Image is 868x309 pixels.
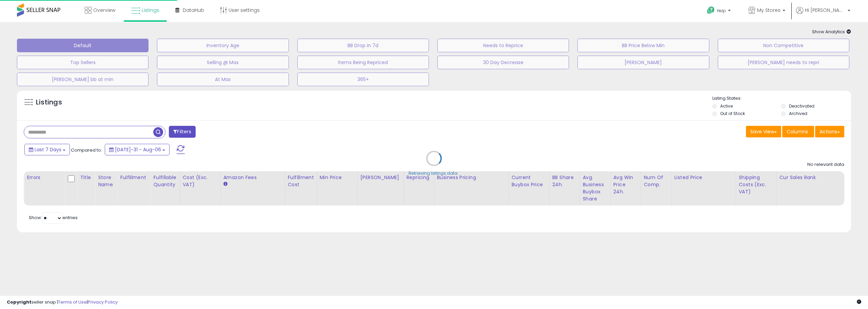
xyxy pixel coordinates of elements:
[58,299,87,305] a: Terms of Use
[437,39,569,52] button: Needs to Reprice
[157,39,289,52] button: Inventory Age
[297,39,429,52] button: BB Drop in 7d
[812,28,851,35] span: Show Analytics
[577,56,709,69] button: [PERSON_NAME]
[717,8,726,14] span: Help
[805,7,846,14] span: Hi [PERSON_NAME]
[796,7,850,22] a: Hi [PERSON_NAME]
[702,1,737,22] a: Help
[437,56,569,69] button: 30 Day Decrease
[297,73,429,86] button: 365+
[17,73,149,86] button: [PERSON_NAME] bb at min
[183,7,204,14] span: DataHub
[17,56,149,69] button: Top Sellers
[7,299,118,306] div: seller snap | |
[17,39,149,52] button: Default
[297,56,429,69] button: Items Being Repriced
[93,7,115,14] span: Overview
[7,299,32,305] strong: Copyright
[88,299,118,305] a: Privacy Policy
[409,170,459,176] div: Retrieving listings data..
[142,7,159,14] span: Listings
[707,6,715,15] i: Get Help
[718,56,849,69] button: [PERSON_NAME] needs to repri
[718,39,849,52] button: Non Competitive
[157,56,289,69] button: Selling @ Max
[757,7,781,14] span: My Stores
[577,39,709,52] button: BB Price Below Min
[157,73,289,86] button: At Max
